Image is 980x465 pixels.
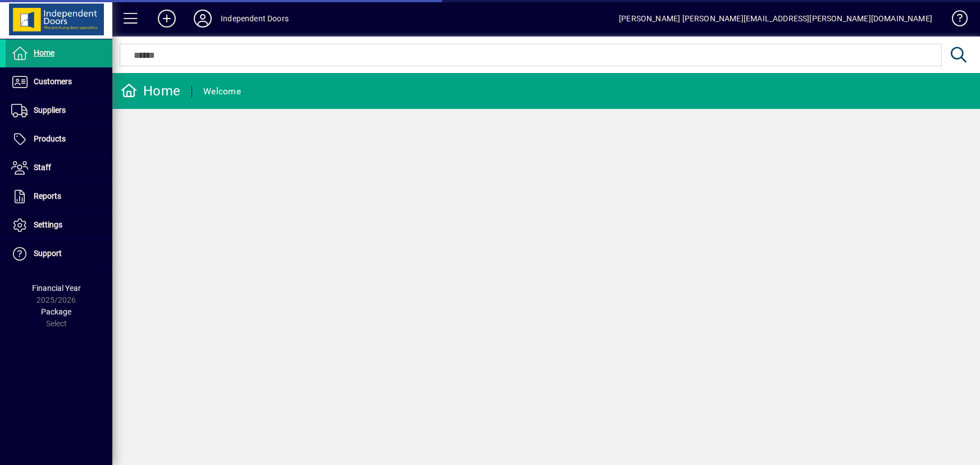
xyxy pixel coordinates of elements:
div: Independent Doors [221,10,289,28]
a: Knowledge Base [943,2,966,39]
div: [PERSON_NAME] [PERSON_NAME][EMAIL_ADDRESS][PERSON_NAME][DOMAIN_NAME] [619,10,932,28]
a: Suppliers [6,97,112,125]
span: Staff [34,163,51,172]
a: Settings [6,211,112,239]
span: Support [34,249,62,258]
a: Customers [6,68,112,96]
div: Home [121,82,180,100]
span: Customers [34,77,72,86]
span: Home [34,48,54,57]
span: Suppliers [34,106,66,115]
a: Support [6,240,112,268]
span: Financial Year [32,284,81,293]
span: Package [41,307,71,316]
span: Settings [34,220,62,229]
span: Products [34,134,66,143]
span: Reports [34,192,61,200]
a: Staff [6,154,112,182]
button: Add [149,8,185,29]
div: Welcome [203,83,241,101]
a: Products [6,125,112,153]
a: Reports [6,183,112,211]
button: Profile [185,8,221,29]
